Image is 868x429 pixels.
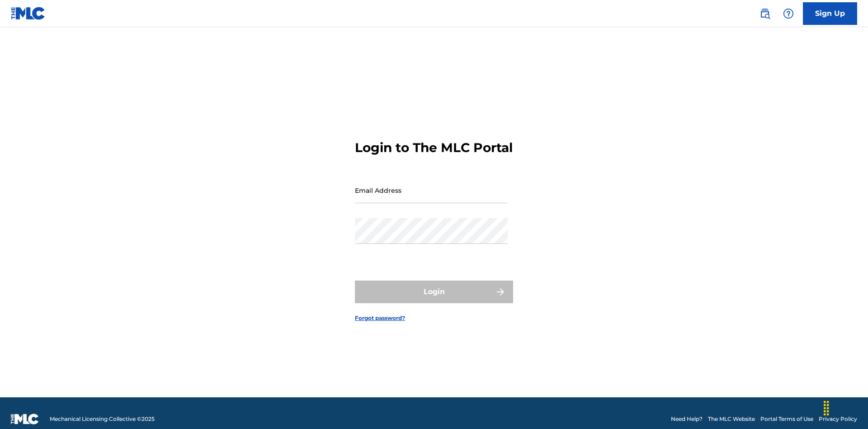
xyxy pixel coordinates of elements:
img: search [759,8,770,19]
img: logo [11,414,39,424]
a: Sign Up [803,2,857,25]
a: Need Help? [671,415,703,423]
img: help [783,8,794,19]
a: Privacy Policy [819,415,857,423]
div: Drag [819,395,834,422]
iframe: Chat Widget [823,386,868,429]
a: Forgot password? [355,314,405,322]
a: Portal Terms of Use [760,415,813,423]
span: Mechanical Licensing Collective © 2025 [50,415,155,423]
a: The MLC Website [708,415,755,423]
h3: Login to The MLC Portal [355,140,513,156]
div: Help [779,5,797,23]
a: Public Search [756,5,774,23]
img: MLC Logo [11,7,46,20]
